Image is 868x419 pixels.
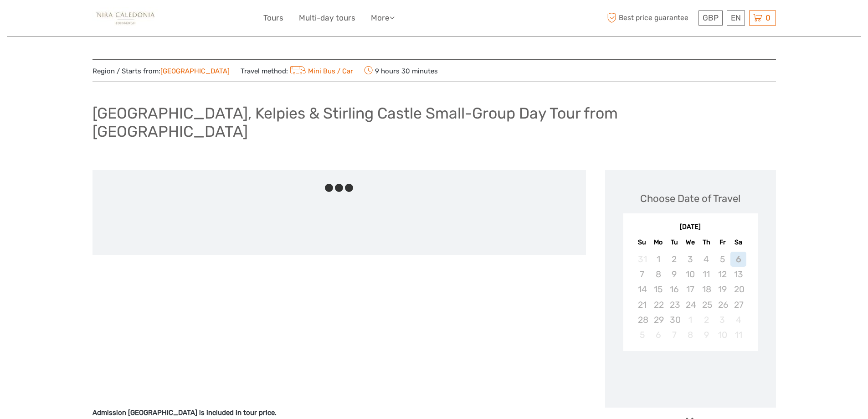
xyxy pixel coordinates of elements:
[730,252,746,267] div: Not available Saturday, September 6th, 2025
[634,236,650,248] div: Su
[699,267,714,282] div: Not available Thursday, September 11th, 2025
[703,13,719,22] span: GBP
[92,67,230,76] span: Region / Starts from:
[727,10,745,26] div: EN
[634,252,650,267] div: Not available Sunday, August 31st, 2025
[634,267,650,282] div: Not available Sunday, September 7th, 2025
[299,11,355,25] a: Multi-day tours
[364,64,438,77] span: 9 hours 30 minutes
[730,312,746,327] div: Not available Saturday, October 4th, 2025
[92,7,158,29] img: 677-27257828-3009-4bc4-9cb9-7b3919f144ca_logo_small.jpg
[241,64,354,77] span: Travel method:
[714,297,730,312] div: Not available Friday, September 26th, 2025
[634,312,650,327] div: Not available Sunday, September 28th, 2025
[650,267,666,282] div: Not available Monday, September 8th, 2025
[288,67,354,75] a: Mini Bus / Car
[764,13,772,22] span: 0
[263,11,283,25] a: Tours
[714,327,730,342] div: Not available Friday, October 10th, 2025
[714,282,730,297] div: Not available Friday, September 19th, 2025
[650,297,666,312] div: Not available Monday, September 22nd, 2025
[666,297,682,312] div: Not available Tuesday, September 23rd, 2025
[699,236,714,248] div: Th
[605,10,696,26] span: Best price guarantee
[650,236,666,248] div: Mo
[666,327,682,342] div: Not available Tuesday, October 7th, 2025
[682,236,698,248] div: We
[650,312,666,327] div: Not available Monday, September 29th, 2025
[92,104,776,141] h1: [GEOGRAPHIC_DATA], Kelpies & Stirling Castle Small-Group Day Tour from [GEOGRAPHIC_DATA]
[160,67,230,75] a: [GEOGRAPHIC_DATA]
[714,312,730,327] div: Not available Friday, October 3rd, 2025
[730,282,746,297] div: Not available Saturday, September 20th, 2025
[626,252,755,342] div: month 2025-09
[623,222,758,232] div: [DATE]
[714,267,730,282] div: Not available Friday, September 12th, 2025
[682,327,698,342] div: Not available Wednesday, October 8th, 2025
[699,282,714,297] div: Not available Thursday, September 18th, 2025
[666,282,682,297] div: Not available Tuesday, September 16th, 2025
[666,312,682,327] div: Not available Tuesday, September 30th, 2025
[699,327,714,342] div: Not available Thursday, October 9th, 2025
[714,236,730,248] div: Fr
[666,236,682,248] div: Tu
[650,252,666,267] div: Not available Monday, September 1st, 2025
[682,267,698,282] div: Not available Wednesday, September 10th, 2025
[634,282,650,297] div: Not available Sunday, September 14th, 2025
[640,191,740,206] div: Choose Date of Travel
[682,252,698,267] div: Not available Wednesday, September 3rd, 2025
[730,297,746,312] div: Not available Saturday, September 27th, 2025
[699,252,714,267] div: Not available Thursday, September 4th, 2025
[699,297,714,312] div: Not available Thursday, September 25th, 2025
[699,312,714,327] div: Not available Thursday, October 2nd, 2025
[730,267,746,282] div: Not available Saturday, September 13th, 2025
[688,374,693,380] div: Loading...
[650,282,666,297] div: Not available Monday, September 15th, 2025
[666,267,682,282] div: Not available Tuesday, September 9th, 2025
[730,236,746,248] div: Sa
[634,327,650,342] div: Not available Sunday, October 5th, 2025
[634,297,650,312] div: Not available Sunday, September 21st, 2025
[682,312,698,327] div: Not available Wednesday, October 1st, 2025
[92,409,277,417] strong: Admission [GEOGRAPHIC_DATA] is included in tour price.
[682,282,698,297] div: Not available Wednesday, September 17th, 2025
[666,252,682,267] div: Not available Tuesday, September 2nd, 2025
[730,327,746,342] div: Not available Saturday, October 11th, 2025
[682,297,698,312] div: Not available Wednesday, September 24th, 2025
[650,327,666,342] div: Not available Monday, October 6th, 2025
[371,11,395,25] a: More
[714,252,730,267] div: Not available Friday, September 5th, 2025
